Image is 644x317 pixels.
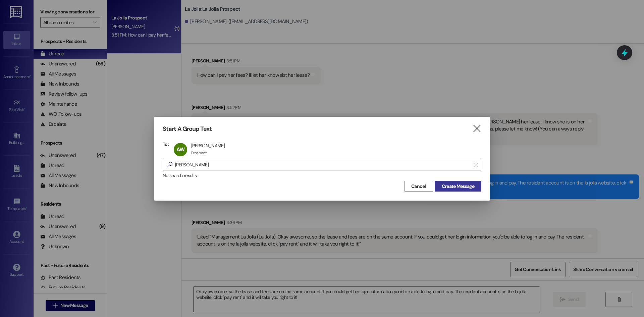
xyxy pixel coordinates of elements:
button: Create Message [435,181,481,192]
div: Prospect [191,150,207,156]
input: Search for any contact or apartment [175,160,470,170]
span: Create Message [442,183,474,190]
span: Cancel [411,183,426,190]
i:  [472,125,481,132]
span: AW [176,146,184,153]
button: Cancel [404,181,433,192]
h3: Start A Group Text [163,125,212,133]
div: [PERSON_NAME] [191,143,225,149]
i:  [164,161,175,168]
i:  [474,162,477,168]
button: Clear text [470,160,481,170]
h3: To: [163,141,169,147]
div: No search results [163,172,481,179]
